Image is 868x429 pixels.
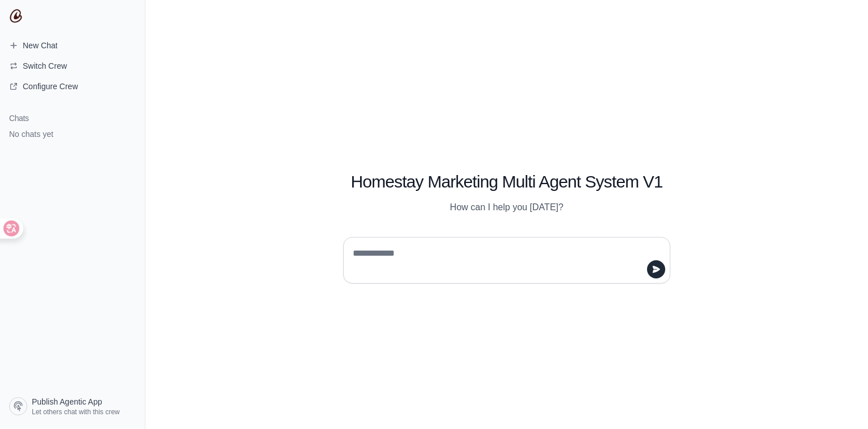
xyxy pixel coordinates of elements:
a: Publish Agentic App Let others chat with this crew [5,393,140,420]
span: Switch Crew [23,60,67,72]
span: Let others chat with this crew [32,407,120,416]
a: Configure Crew [5,77,140,95]
button: Switch Crew [5,57,140,75]
span: Configure Crew [23,81,78,92]
a: New Chat [5,36,140,55]
span: New Chat [23,40,57,51]
span: Publish Agentic App [32,396,102,407]
img: CrewAI Logo [9,9,23,23]
p: How can I help you [DATE]? [343,201,670,214]
h1: Homestay Marketing Multi Agent System V1 [343,172,670,192]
